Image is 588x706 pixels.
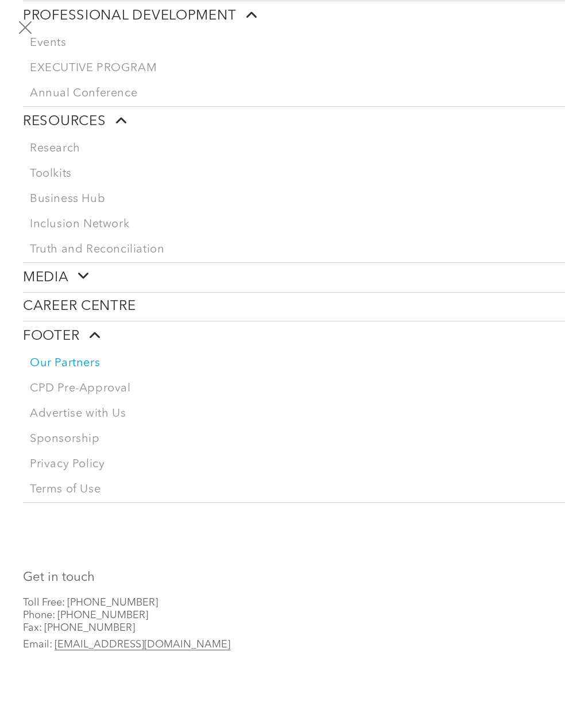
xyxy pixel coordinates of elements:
[30,218,129,231] span: Inclusion Network
[23,293,565,321] a: CAREER CENTRE
[23,321,565,351] a: FOOTER
[23,426,565,452] a: Sponsorship
[23,81,565,106] a: Annual Conference
[23,639,230,650] span: Email:
[30,167,72,181] span: Toolkits
[30,36,67,50] span: Events
[23,452,565,477] a: Privacy Policy
[23,237,565,262] a: Truth and Reconciliation
[23,107,565,136] a: RESOURCES
[23,136,565,161] a: Research
[23,477,565,502] a: Terms of Use
[30,142,80,156] span: Research
[23,30,565,56] a: Events
[23,571,95,584] font: Get in touch
[10,13,40,42] button: menu
[23,610,148,620] span: Phone: [PHONE_NUMBER]
[23,187,565,212] a: Business Hub
[23,598,158,608] span: Toll Free: [PHONE_NUMBER]
[23,113,127,130] span: RESOURCES
[23,56,565,81] a: EXECUTIVE PROGRAM
[23,623,135,633] span: Fax: [PHONE_NUMBER]
[23,7,257,25] span: PROFESSIONAL DEVELOPMENT
[23,401,565,426] a: Advertise with Us
[23,263,565,292] a: MEDIA
[23,161,565,187] a: Toolkits
[23,351,565,376] a: Our Partners
[23,212,565,237] a: Inclusion Network
[23,376,565,401] a: CPD Pre-Approval
[30,192,105,206] span: Business Hub
[30,61,157,75] span: EXECUTIVE PROGRAM
[30,243,164,257] span: Truth and Reconciliation
[30,87,137,100] span: Annual Conference
[23,1,565,30] a: PROFESSIONAL DEVELOPMENT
